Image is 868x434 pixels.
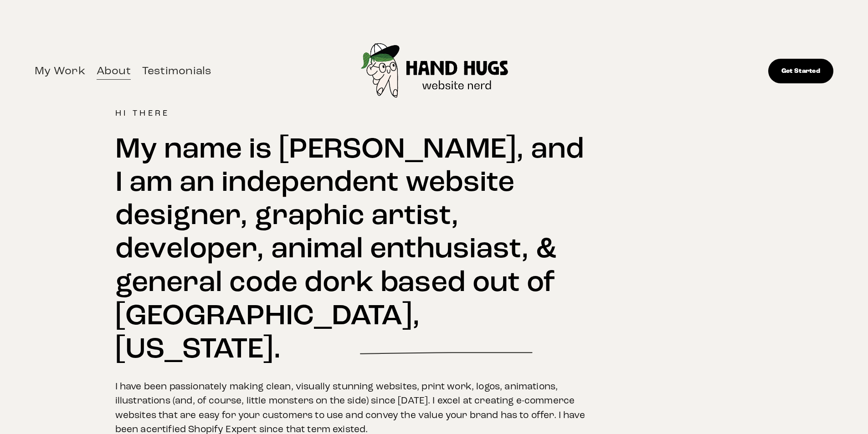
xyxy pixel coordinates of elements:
a: My Work [35,61,85,81]
h2: My name is [PERSON_NAME], and I am an independent website designer, graphic artist, developer, an... [115,132,592,365]
img: Hand Hugs Design | Independent Shopify Expert in Boulder, CO [343,14,526,128]
a: Testimonials [142,61,212,81]
a: Get Started [768,59,833,83]
a: About [97,61,131,81]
